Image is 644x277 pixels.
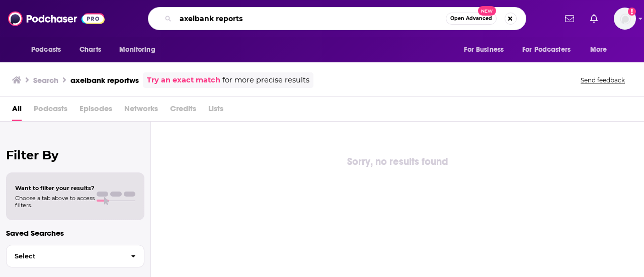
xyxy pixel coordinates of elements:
[79,43,101,57] span: Charts
[614,8,636,30] button: Show profile menu
[614,8,636,30] span: Logged in as ShannonHennessey
[8,9,105,28] img: Podchaser - Follow, Share and Rate Podcasts
[73,40,107,59] a: Charts
[578,76,628,84] button: Send feedback
[478,6,496,16] span: New
[12,101,22,121] a: All
[70,75,139,85] h3: axelbank reportws
[450,16,492,21] span: Open Advanced
[208,101,223,121] span: Lists
[628,8,636,16] svg: Add a profile image
[170,101,196,121] span: Credits
[15,195,95,209] span: Choose a tab above to access filters.
[446,13,497,25] button: Open AdvancedNew
[7,253,123,259] span: Select
[33,75,58,85] h3: Search
[586,10,602,27] a: Show notifications dropdown
[590,43,607,57] span: More
[6,148,144,162] h2: Filter By
[6,228,144,238] p: Saved Searches
[124,101,158,121] span: Networks
[176,11,446,27] input: Search podcasts, credits, & more...
[112,40,168,59] button: open menu
[147,74,220,86] a: Try an exact match
[464,43,504,57] span: For Business
[522,43,571,57] span: For Podcasters
[79,101,112,121] span: Episodes
[222,74,309,86] span: for more precise results
[457,40,516,59] button: open menu
[561,10,578,27] a: Show notifications dropdown
[516,40,585,59] button: open menu
[24,40,74,59] button: open menu
[614,8,636,30] img: User Profile
[583,40,620,59] button: open menu
[34,101,67,121] span: Podcasts
[31,43,61,57] span: Podcasts
[119,43,155,57] span: Monitoring
[6,245,144,267] button: Select
[151,154,644,170] div: Sorry, no results found
[15,184,95,192] span: Want to filter your results?
[148,7,526,30] div: Search podcasts, credits, & more...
